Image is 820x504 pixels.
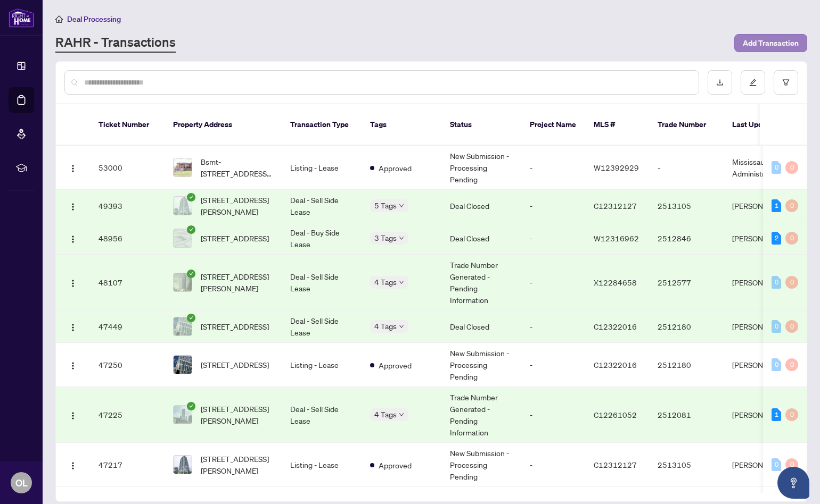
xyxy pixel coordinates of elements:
td: Deal - Sell Side Lease [282,387,362,443]
td: - [521,222,585,255]
td: [PERSON_NAME] [724,255,803,310]
span: check-circle [187,225,195,234]
div: 0 [772,161,781,174]
span: 4 Tags [374,408,397,421]
img: thumbnail-img [174,406,192,424]
button: Logo [64,318,81,335]
th: Tags [362,104,441,146]
img: thumbnail-img [174,356,192,374]
td: 2512180 [649,310,724,343]
span: C12312127 [594,460,637,469]
span: Deal Processing [67,14,121,24]
span: down [399,203,404,208]
span: check-circle [187,270,195,278]
td: - [521,255,585,310]
td: [PERSON_NAME] [724,310,803,343]
a: RAHR - Transactions [55,33,176,53]
td: 49393 [90,190,165,222]
td: Listing - Lease [282,146,362,190]
span: C12322016 [594,360,637,369]
div: 1 [772,408,781,421]
div: 0 [785,232,798,245]
button: Add Transaction [734,34,807,52]
span: [STREET_ADDRESS][PERSON_NAME] [201,271,273,294]
td: 2512577 [649,255,724,310]
img: Logo [69,323,77,332]
span: [STREET_ADDRESS] [201,359,269,371]
span: C12261052 [594,410,637,419]
button: Logo [64,406,81,423]
div: 0 [785,199,798,212]
td: - [521,443,585,487]
img: Logo [69,235,77,243]
img: thumbnail-img [174,273,192,291]
span: Approved [379,162,412,174]
button: Logo [64,456,81,473]
span: check-circle [187,314,195,322]
td: 48956 [90,222,165,255]
td: 48107 [90,255,165,310]
td: 2513105 [649,443,724,487]
td: 47225 [90,387,165,443]
td: 53000 [90,146,165,190]
td: - [521,310,585,343]
span: download [716,79,724,86]
td: Deal Closed [441,310,521,343]
td: - [521,146,585,190]
td: [PERSON_NAME] [724,387,803,443]
img: thumbnail-img [174,158,192,177]
th: Ticket Number [90,104,165,146]
td: Deal - Sell Side Lease [282,255,362,310]
td: New Submission - Processing Pending [441,443,521,487]
img: thumbnail-img [174,197,192,215]
span: C12322016 [594,322,637,331]
div: 0 [785,408,798,421]
img: thumbnail-img [174,229,192,247]
img: Logo [69,279,77,288]
button: Logo [64,230,81,247]
span: W12316962 [594,233,639,243]
div: 0 [772,320,781,333]
span: 5 Tags [374,199,397,212]
span: [STREET_ADDRESS] [201,232,269,244]
button: Logo [64,356,81,373]
th: Transaction Type [282,104,362,146]
button: Logo [64,159,81,176]
img: logo [9,8,34,28]
span: [STREET_ADDRESS][PERSON_NAME] [201,403,273,426]
td: Mississauga Administrator [724,146,803,190]
div: 0 [772,276,781,289]
img: Logo [69,411,77,420]
td: Deal - Sell Side Lease [282,310,362,343]
td: 2513105 [649,190,724,222]
img: Logo [69,461,77,470]
button: Open asap [777,467,809,499]
td: Listing - Lease [282,443,362,487]
div: 1 [772,199,781,212]
span: X12284658 [594,278,637,287]
img: Logo [69,203,77,211]
td: Trade Number Generated - Pending Information [441,255,521,310]
button: edit [741,70,765,95]
span: [STREET_ADDRESS][PERSON_NAME] [201,194,273,217]
span: 3 Tags [374,232,397,244]
span: edit [749,79,757,86]
td: 2512180 [649,343,724,387]
span: Approved [379,459,412,471]
img: thumbnail-img [174,317,192,335]
td: Deal - Buy Side Lease [282,222,362,255]
td: 2512081 [649,387,724,443]
td: New Submission - Processing Pending [441,343,521,387]
span: check-circle [187,193,195,201]
td: Deal - Sell Side Lease [282,190,362,222]
div: 2 [772,232,781,245]
span: C12312127 [594,201,637,211]
td: - [521,343,585,387]
td: Deal Closed [441,190,521,222]
button: filter [774,70,798,95]
td: - [649,146,724,190]
td: New Submission - Processing Pending [441,146,521,190]
th: Last Updated By [724,104,803,146]
td: 2512846 [649,222,724,255]
span: down [399,324,404,329]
